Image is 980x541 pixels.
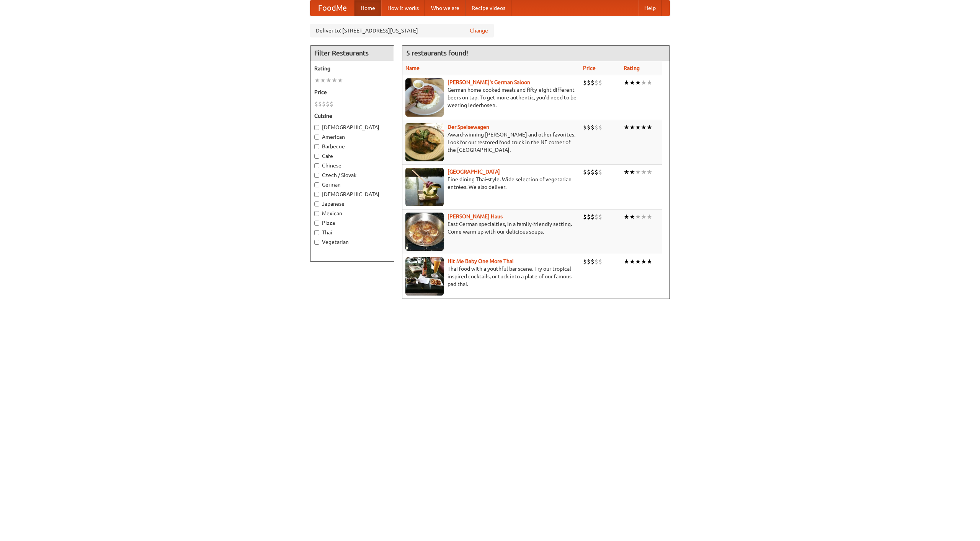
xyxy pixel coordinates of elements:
input: American [314,135,319,140]
input: Mexican [314,211,319,216]
a: Der Speisewagen [448,124,489,130]
div: Deliver to: [STREET_ADDRESS][US_STATE] [310,24,494,37]
input: Barbecue [314,144,319,149]
li: ★ [641,123,647,132]
li: $ [595,257,598,266]
li: $ [598,123,602,132]
li: ★ [629,213,635,221]
input: Pizza [314,221,319,226]
li: ★ [635,213,641,221]
li: ★ [635,257,641,266]
li: $ [583,257,587,266]
label: American [314,133,390,141]
a: [PERSON_NAME]'s German Saloon [448,79,530,85]
img: speisewagen.jpg [405,123,444,161]
li: ★ [629,257,635,266]
li: $ [583,78,587,87]
li: ★ [629,123,635,132]
li: ★ [647,257,652,266]
li: $ [314,100,318,108]
img: satay.jpg [405,168,444,206]
label: Barbecue [314,143,390,150]
label: German [314,181,390,188]
li: ★ [332,76,337,84]
li: $ [583,213,587,221]
h5: Cuisine [314,112,390,120]
li: ★ [337,76,343,84]
label: Vegetarian [314,238,390,246]
li: $ [598,78,602,87]
li: ★ [635,168,641,176]
li: ★ [647,168,652,176]
li: $ [330,100,333,108]
a: Hit Me Baby One More Thai [448,258,514,264]
h5: Rating [314,65,390,72]
li: ★ [641,213,647,221]
a: Home [354,0,381,16]
li: ★ [641,78,647,87]
p: Thai food with a youthful bar scene. Try our tropical inspired cocktails, or tuck into a plate of... [405,265,577,288]
li: ★ [624,257,629,266]
li: ★ [624,168,629,176]
li: $ [587,123,591,132]
li: ★ [641,168,647,176]
li: $ [583,123,587,132]
li: $ [598,213,602,221]
li: $ [322,100,326,108]
a: Recipe videos [465,0,511,16]
label: Cafe [314,152,390,160]
a: Help [638,0,662,16]
label: Mexican [314,210,390,217]
img: esthers.jpg [405,78,444,117]
li: $ [591,168,595,176]
li: ★ [624,123,629,132]
li: $ [595,168,598,176]
li: $ [326,100,330,108]
li: $ [591,257,595,266]
li: $ [598,257,602,266]
ng-pluralize: 5 restaurants found! [406,49,468,57]
img: kohlhaus.jpg [405,213,444,251]
p: Award-winning [PERSON_NAME] and other favorites. Look for our restored food truck in the NE corne... [405,131,577,154]
input: Chinese [314,163,319,168]
input: Japanese [314,201,319,206]
li: ★ [320,76,326,84]
a: [PERSON_NAME] Haus [448,213,503,219]
li: $ [587,168,591,176]
li: ★ [647,123,652,132]
a: Name [405,65,420,71]
input: [DEMOGRAPHIC_DATA] [314,192,319,197]
input: Cafe [314,154,319,159]
a: Change [470,27,488,34]
p: German home-cooked meals and fifty-eight different beers on tap. To get more authentic, you'd nee... [405,86,577,109]
a: Rating [624,65,640,71]
a: Price [583,65,596,71]
label: [DEMOGRAPHIC_DATA] [314,190,390,198]
label: [DEMOGRAPHIC_DATA] [314,123,390,131]
p: Fine dining Thai-style. Wide selection of vegetarian entrées. We also deliver. [405,175,577,191]
li: $ [318,100,322,108]
input: [DEMOGRAPHIC_DATA] [314,125,319,130]
a: FoodMe [310,0,354,16]
li: $ [591,78,595,87]
li: $ [587,257,591,266]
li: ★ [635,78,641,87]
input: German [314,182,319,187]
li: $ [591,123,595,132]
li: ★ [647,213,652,221]
li: $ [595,213,598,221]
li: ★ [629,168,635,176]
h4: Filter Restaurants [310,45,394,61]
li: ★ [635,123,641,132]
li: $ [587,78,591,87]
li: ★ [624,78,629,87]
h5: Price [314,88,390,96]
p: East German specialties, in a family-friendly setting. Come warm up with our delicious soups. [405,220,577,236]
li: ★ [624,213,629,221]
li: $ [595,78,598,87]
label: Japanese [314,200,390,208]
input: Vegetarian [314,240,319,245]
